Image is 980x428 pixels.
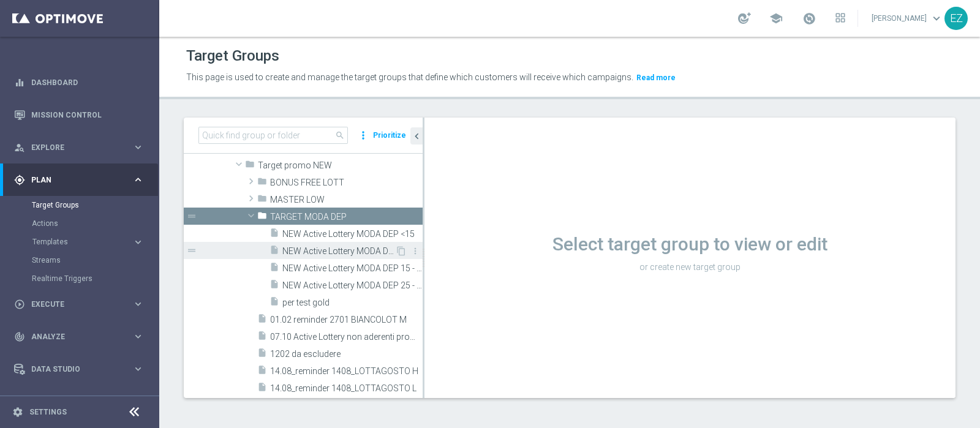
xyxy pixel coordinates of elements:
i: gps_fixed [14,175,25,186]
i: more_vert [357,127,369,144]
span: Plan [31,176,132,184]
span: BONUS FREE LOTT [270,178,423,188]
i: insert_drive_file [269,262,279,276]
span: Templates [32,238,120,246]
i: person_search [14,142,25,153]
a: Optibot [31,385,128,418]
button: chevron_left [410,127,423,145]
i: chevron_left [411,130,423,142]
a: Actions [32,219,127,228]
div: Analyze [14,331,132,342]
i: insert_drive_file [257,382,267,396]
button: Templates keyboard_arrow_right [32,237,145,247]
span: Analyze [31,333,132,340]
span: This page is used to create and manage the target groups that define which customers will receive... [186,72,633,82]
i: keyboard_arrow_right [132,236,144,248]
div: Dashboard [14,66,144,99]
i: equalizer [14,77,25,88]
div: Templates [32,233,158,251]
i: folder [245,159,255,173]
a: Mission Control [31,99,144,131]
button: track_changes Analyze keyboard_arrow_right [13,332,145,342]
p: or create new target group [424,261,956,272]
span: NEW Active Lottery MODA DEP 15 - &lt;25 [282,263,423,274]
i: more_vert [410,246,420,256]
div: Plan [14,175,132,186]
span: 07.10 Active Lottery non aderenti promo settembre_marginalit&#xE0;&gt;0 [270,332,423,342]
span: 1202 da escludere [270,349,423,359]
div: Mission Control [14,99,144,131]
a: Streams [32,255,127,265]
div: Execute [14,299,132,310]
div: EZ [944,7,968,30]
a: Target Groups [32,200,127,210]
span: 14.08_reminder 1408_LOTTAGOSTO H [270,366,423,377]
span: 01.02 reminder 2701 BIANCOLOT M [270,315,423,325]
span: 14.08_reminder 1408_LOTTAGOSTO L [270,383,423,394]
span: per test gold [282,298,423,308]
i: folder [257,176,267,190]
a: Settings [29,408,67,416]
span: TARGET MODA DEP [270,212,423,222]
input: Quick find group or folder [198,127,348,144]
button: play_circle_outline Execute keyboard_arrow_right [13,299,145,309]
button: equalizer Dashboard [13,78,145,88]
i: insert_drive_file [269,245,279,259]
span: search [335,130,345,140]
button: person_search Explore keyboard_arrow_right [13,143,145,152]
div: Templates [32,238,132,246]
i: keyboard_arrow_right [132,174,144,186]
span: Data Studio [31,366,132,373]
i: settings [12,407,23,418]
i: keyboard_arrow_right [132,331,144,342]
div: Optibot [14,385,144,418]
div: Data Studio [14,364,132,375]
div: Streams [32,251,158,269]
button: Data Studio keyboard_arrow_right [13,364,145,374]
i: keyboard_arrow_right [132,141,144,153]
button: gps_fixed Plan keyboard_arrow_right [13,175,145,185]
button: Prioritize [371,127,408,144]
span: Execute [31,301,132,308]
i: insert_drive_file [257,313,267,328]
button: Read more [635,71,677,84]
div: Actions [32,214,158,233]
i: folder [257,193,267,208]
i: Duplicate Target group [396,246,406,256]
span: school [769,12,783,25]
span: NEW Active Lottery MODA DEP &gt;=50 [282,246,395,257]
i: insert_drive_file [269,296,279,310]
i: play_circle_outline [14,299,25,310]
div: Target Groups [32,196,158,214]
div: Realtime Triggers [32,269,158,288]
i: keyboard_arrow_right [132,298,144,310]
i: insert_drive_file [269,228,279,242]
i: folder [257,211,267,225]
div: Explore [14,142,132,153]
i: insert_drive_file [257,331,267,345]
a: Dashboard [31,66,144,99]
i: insert_drive_file [257,348,267,362]
i: track_changes [14,331,25,342]
button: Mission Control [13,110,145,120]
span: Target promo NEW [258,160,423,171]
a: Realtime Triggers [32,274,127,283]
i: insert_drive_file [257,365,267,379]
i: keyboard_arrow_right [132,363,144,375]
h1: Select target group to view or edit [424,233,956,255]
span: MASTER LOW [270,195,423,205]
i: insert_drive_file [269,279,279,293]
span: NEW Active Lottery MODA DEP &lt;15 [282,229,423,239]
span: Explore [31,144,132,151]
h1: Target Groups [186,47,279,65]
span: NEW Active Lottery MODA DEP 25 - &lt;50 [282,280,423,291]
a: [PERSON_NAME]keyboard_arrow_down [870,9,944,28]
